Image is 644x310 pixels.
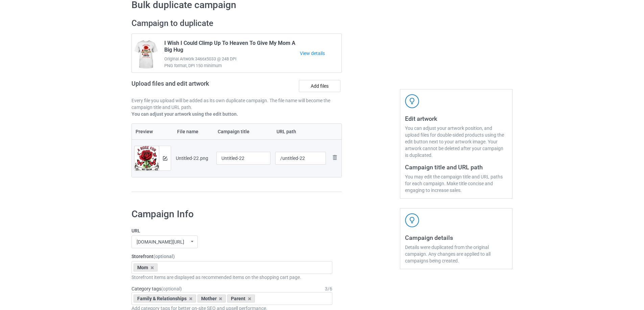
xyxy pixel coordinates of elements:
[405,173,507,194] div: You may edit the campaign title and URL paths for each campaign. Make title concise and engaging ...
[153,254,175,259] span: (optional)
[227,294,255,303] div: Parent
[132,97,342,111] p: Every file you upload will be added as its own duplicate campaign. The file name will become the ...
[132,274,332,281] div: Storefront items are displayed as recommended items on the shopping cart page.
[405,125,507,159] div: You can adjust your artwork position, and upload files for double-sided products using the edit b...
[163,156,167,161] img: svg+xml;base64,PD94bWwgdmVyc2lvbj0iMS4wIiBlbmNvZGluZz0iVVRGLTgiPz4KPHN2ZyB3aWR0aD0iMTRweCIgaGVpZ2...
[405,94,419,108] img: svg+xml;base64,PD94bWwgdmVyc2lvbj0iMS4wIiBlbmNvZGluZz0iVVRGLTgiPz4KPHN2ZyB3aWR0aD0iNDJweCIgaGVpZ2...
[273,124,329,139] th: URL path
[132,124,173,139] th: Preview
[137,239,184,244] div: [DOMAIN_NAME][URL]
[134,263,158,272] div: Mom
[405,213,419,227] img: svg+xml;base64,PD94bWwgdmVyc2lvbj0iMS4wIiBlbmNvZGluZz0iVVRGLTgiPz4KPHN2ZyB3aWR0aD0iNDJweCIgaGVpZ2...
[405,244,507,264] div: Details were duplicated from the original campaign. Any changes are applied to all campaigns bein...
[132,227,332,234] label: URL
[135,146,159,181] img: original.png
[299,80,340,92] label: Add files
[197,294,226,303] div: Mother
[300,50,341,57] a: View details
[134,294,196,303] div: Family & Relationships
[132,285,182,292] label: Category tags
[331,153,339,162] img: svg+xml;base64,PD94bWwgdmVyc2lvbj0iMS4wIiBlbmNvZGluZz0iVVRGLTgiPz4KPHN2ZyB3aWR0aD0iMjhweCIgaGVpZ2...
[132,208,332,220] h1: Campaign Info
[132,80,258,92] h2: Upload files and edit artwork
[164,40,300,56] span: I Wish I Could Climp Up To Heaven To Give My Mom A Big Hug
[173,124,214,139] th: File name
[405,234,507,242] h3: Campaign details
[405,163,507,171] h3: Campaign title and URL path
[164,62,300,69] span: PNG format, DPI 150 minimum
[132,111,238,117] b: You can adjust your artwork using the edit button.
[161,286,182,291] span: (optional)
[325,285,332,292] div: 3 / 6
[176,155,212,162] div: Untitled-22.png
[214,124,273,139] th: Campaign title
[405,115,507,122] h3: Edit artwork
[164,56,300,62] span: Original Artwork 3466x5033 @ 248 DPI
[132,253,332,260] label: Storefront
[132,18,342,29] h2: Campaign to duplicate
